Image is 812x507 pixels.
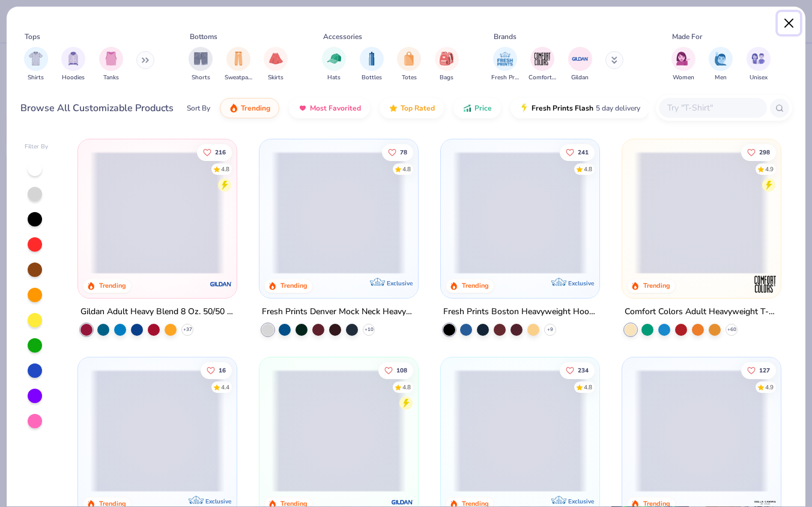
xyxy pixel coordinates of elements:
[741,362,776,378] button: Like
[751,52,765,65] img: Unisex Image
[402,52,416,65] img: Totes Image
[198,144,232,160] button: Like
[625,305,778,320] div: Comfort Colors Adult Heavyweight T-Shirt
[99,47,123,82] button: filter button
[596,102,640,115] span: 5 day delivery
[453,98,501,118] button: Price
[105,52,118,65] img: Tanks Image
[741,144,776,160] button: Like
[378,362,413,378] button: Like
[262,305,416,320] div: Fresh Prints Denver Mock Neck Heavyweight Sweatshirt
[568,47,592,82] button: filter button
[67,52,80,65] img: Hoodies Image
[474,103,492,113] span: Price
[747,47,771,82] div: filter for Unisex
[365,52,378,65] img: Bottles Image
[440,52,453,65] img: Bags Image
[360,47,384,82] div: filter for Bottles
[365,326,374,333] span: + 10
[397,47,421,82] button: filter button
[511,98,649,118] button: Fresh Prints Flash5 day delivery
[229,103,238,113] img: trending.gif
[380,98,444,118] button: Top Rated
[529,73,556,82] span: Comfort Colors
[435,47,459,82] div: filter for Bags
[759,367,770,373] span: 127
[201,362,232,378] button: Like
[327,52,341,65] img: Hats Image
[24,47,48,82] button: filter button
[715,73,727,82] span: Men
[571,50,589,68] img: Gildan Image
[232,52,245,65] img: Sweatpants Image
[20,101,174,115] div: Browse All Customizable Products
[194,52,208,65] img: Shorts Image
[396,367,407,373] span: 108
[397,47,421,82] div: filter for Totes
[443,305,597,320] div: Fresh Prints Boston Heavyweight Hoodie
[529,47,556,82] button: filter button
[532,103,593,113] span: Fresh Prints Flash
[568,497,594,505] span: Exclusive
[219,367,226,373] span: 16
[520,103,529,113] img: flash.gif
[225,73,252,82] span: Sweatpants
[402,165,411,174] div: 4.8
[491,47,519,82] div: filter for Fresh Prints
[709,47,733,82] div: filter for Men
[765,383,774,392] div: 4.9
[310,103,361,113] span: Most Favorited
[389,103,398,113] img: TopRated.gif
[435,47,459,82] button: filter button
[28,73,44,82] span: Shirts
[494,31,517,42] div: Brands
[29,52,43,65] img: Shirts Image
[402,383,411,392] div: 4.8
[671,47,695,82] div: filter for Women
[401,103,435,113] span: Top Rated
[759,149,770,155] span: 298
[584,383,592,392] div: 4.8
[778,12,801,35] button: Close
[24,47,48,82] div: filter for Shirts
[496,50,514,68] img: Fresh Prints Image
[672,31,702,42] div: Made For
[289,98,370,118] button: Most Favorited
[189,47,213,82] div: filter for Shorts
[584,165,592,174] div: 4.8
[709,47,733,82] button: filter button
[103,73,119,82] span: Tanks
[99,47,123,82] div: filter for Tanks
[750,73,768,82] span: Unisex
[241,103,270,113] span: Trending
[560,144,595,160] button: Like
[400,149,407,155] span: 78
[187,103,210,114] div: Sort By
[568,47,592,82] div: filter for Gildan
[222,165,230,174] div: 4.8
[666,101,759,115] input: Try "T-Shirt"
[322,47,346,82] button: filter button
[747,47,771,82] button: filter button
[560,362,595,378] button: Like
[225,47,252,82] button: filter button
[440,73,453,82] span: Bags
[25,142,49,151] div: Filter By
[676,52,690,65] img: Women Image
[765,165,774,174] div: 4.9
[61,47,85,82] div: filter for Hoodies
[578,367,589,373] span: 234
[327,73,341,82] span: Hats
[264,47,288,82] div: filter for Skirts
[578,149,589,155] span: 241
[298,103,308,113] img: most_fav.gif
[192,73,210,82] span: Shorts
[222,383,230,392] div: 4.4
[322,47,346,82] div: filter for Hats
[362,73,382,82] span: Bottles
[189,47,213,82] button: filter button
[491,47,519,82] button: filter button
[568,279,594,287] span: Exclusive
[205,497,231,505] span: Exclusive
[402,73,417,82] span: Totes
